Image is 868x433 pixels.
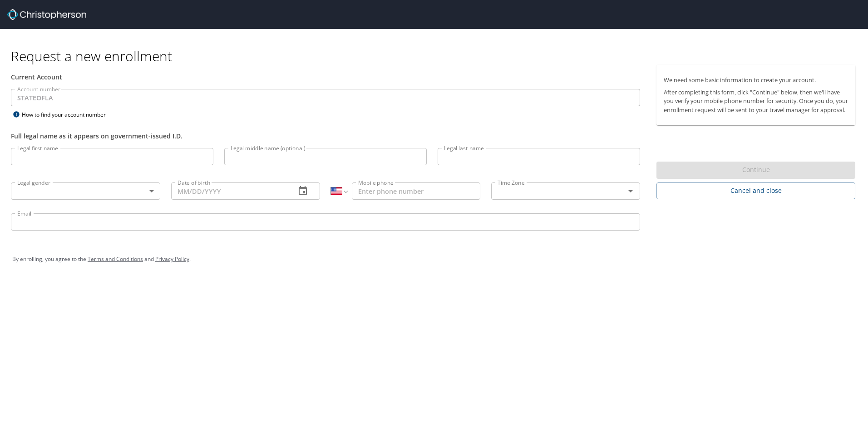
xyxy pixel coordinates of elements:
button: Open [624,185,637,197]
a: Privacy Policy [155,255,189,263]
div: Current Account [11,72,640,82]
div: How to find your account number [11,109,124,120]
img: cbt logo [7,9,86,20]
input: Enter phone number [352,182,480,200]
p: We need some basic information to create your account. [664,76,848,84]
span: Cancel and close [664,185,848,197]
input: MM/DD/YYYY [171,182,289,200]
p: After completing this form, click "Continue" below, then we'll have you verify your mobile phone ... [664,88,848,114]
div: Full legal name as it appears on government-issued I.D. [11,131,640,141]
button: Cancel and close [656,182,855,199]
h1: Request a new enrollment [11,47,863,65]
div: By enrolling, you agree to the and . [12,248,856,271]
a: Terms and Conditions [88,255,143,263]
div: ​ [11,182,160,200]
